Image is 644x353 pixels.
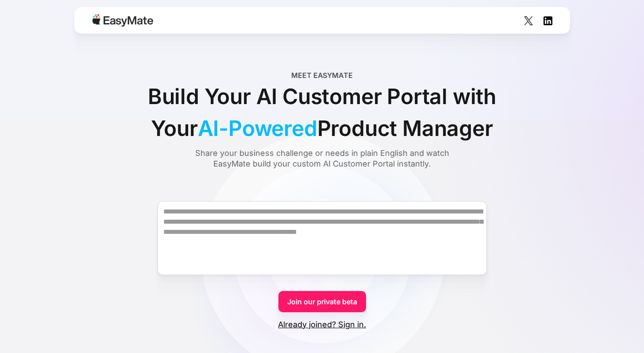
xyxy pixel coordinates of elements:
a: Join our private beta [278,291,366,312]
img: Social Icon [544,16,552,25]
div: Build Your AI Customer Portal with Your [123,81,521,144]
div: Meet EasyMate [291,70,353,81]
span: Product Manager [317,112,493,144]
a: Already joined? Sign in. [278,319,366,330]
img: Easymate logo [92,14,153,27]
div: Share your business challenge or needs in plain English and watch EasyMate build your custom AI C... [178,148,466,169]
form: Form [21,185,623,330]
img: Social Icon [524,16,533,25]
span: AI-Powered [198,112,317,144]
